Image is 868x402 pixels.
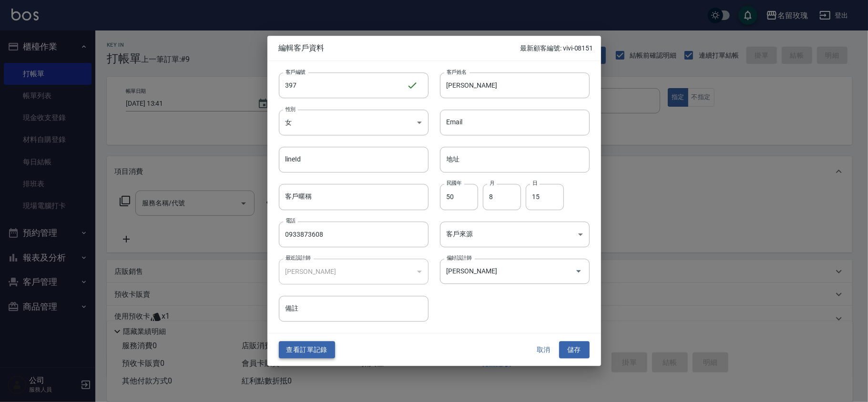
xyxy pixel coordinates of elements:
label: 民國年 [447,180,461,187]
button: 儲存 [559,341,590,359]
label: 日 [532,180,537,187]
button: 取消 [529,341,559,359]
label: 最近設計師 [286,254,310,261]
div: [PERSON_NAME] [279,259,429,284]
label: 偏好設計師 [447,254,471,261]
label: 客戶編號 [286,68,306,75]
label: 性別 [286,105,296,112]
label: 電話 [286,217,296,224]
button: Open [571,264,586,279]
p: 最新顧客編號: vivi-08151 [520,43,593,53]
button: 查看訂單記錄 [279,341,335,359]
div: 女 [279,110,429,135]
span: 編輯客戶資料 [279,43,521,53]
label: 客戶姓名 [447,68,467,75]
label: 月 [490,180,494,187]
